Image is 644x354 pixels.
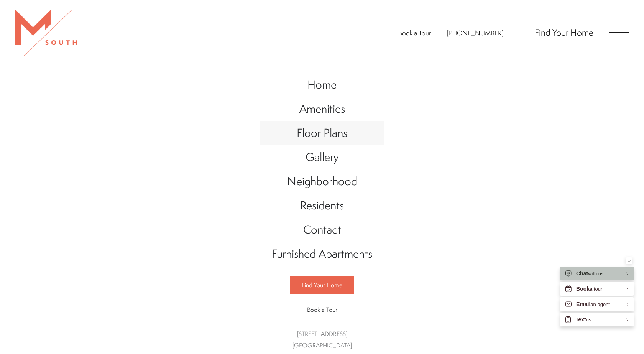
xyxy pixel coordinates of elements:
a: Book a Tour [290,301,354,318]
a: Go to Neighborhood [260,170,384,194]
span: Home [307,77,337,92]
a: Call Us at 813-570-8014 [447,28,504,37]
a: Go to Residents [260,194,384,218]
span: Find Your Home [302,281,342,289]
a: Go to Furnished Apartments (opens in a new tab) [260,242,384,266]
a: Go to Floor Plans [260,121,384,145]
span: Gallery [306,149,339,165]
span: Furnished Apartments [272,246,372,262]
span: Book a Tour [307,305,337,314]
span: Amenities [299,101,345,117]
a: Get Directions to 5110 South Manhattan Avenue Tampa, FL 33611 [292,329,352,349]
button: Open Menu [609,29,629,36]
span: [PHONE_NUMBER] [447,28,504,37]
span: Residents [300,198,344,213]
a: Go to Contact [260,218,384,242]
span: Contact [303,222,341,237]
span: Neighborhood [287,173,357,189]
a: Book a Tour [398,28,431,37]
a: Find Your Home [290,276,354,294]
a: Go to Gallery [260,145,384,170]
span: Floor Plans [297,125,347,141]
a: Go to Home [260,73,384,97]
a: Find Your Home [535,26,593,38]
a: Go to Amenities [260,97,384,121]
img: MSouth [15,10,77,56]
